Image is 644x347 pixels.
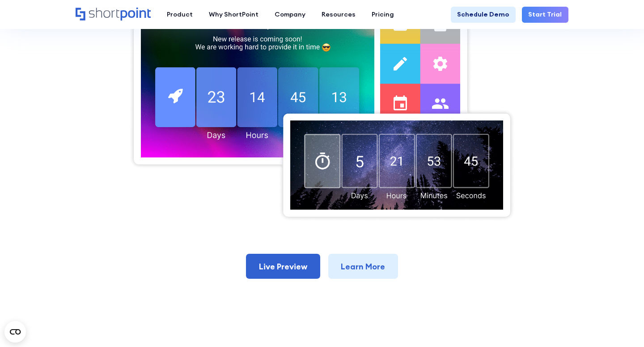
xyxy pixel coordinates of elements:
div: Resources [322,10,356,20]
iframe: Chat Widget [599,304,644,347]
a: Start Trial [522,7,568,23]
div: Product [167,10,193,20]
a: Pricing [364,7,402,23]
a: Company [267,7,314,23]
div: Company [275,10,305,20]
a: Resources [314,7,364,23]
a: Why ShortPoint [201,7,267,23]
a: Learn More [328,254,398,279]
a: Live Preview [246,254,320,279]
a: Home [76,8,150,21]
a: Schedule Demo [451,7,516,23]
a: Product [159,7,201,23]
div: Pricing [372,10,394,20]
button: Open CMP widget [4,321,26,343]
div: Why ShortPoint [209,10,258,20]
